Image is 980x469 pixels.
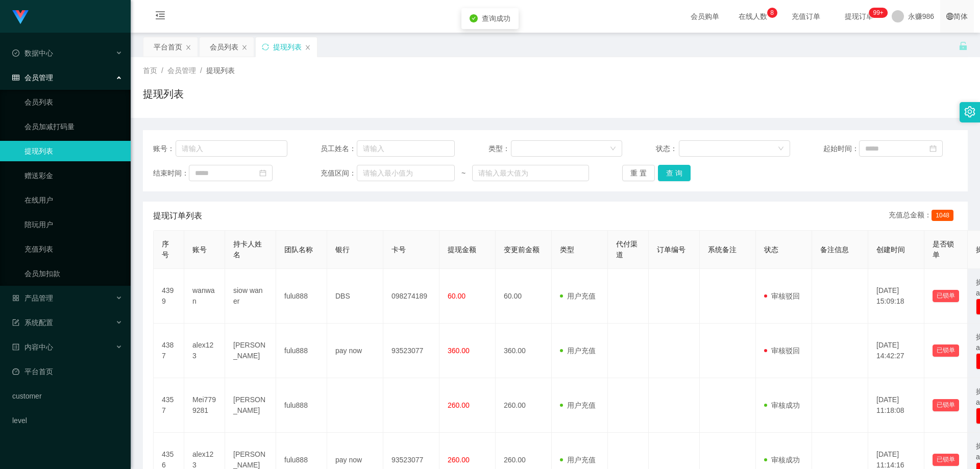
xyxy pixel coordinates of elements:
[276,324,327,378] td: fulu888
[496,324,552,378] td: 360.00
[560,245,574,254] span: 类型
[200,66,202,75] span: /
[24,92,122,112] a: 会员列表
[154,378,184,433] td: 4357
[276,269,327,324] td: fulu888
[161,66,163,75] span: /
[357,140,455,157] input: 请输入
[12,319,19,326] i: 图标: form
[273,37,302,57] div: 提现列表
[823,143,859,154] span: 起始时间：
[470,14,478,22] i: icon: check-circle
[143,86,184,102] h1: 提现列表
[840,13,878,20] span: 提现订单
[12,49,53,57] span: 数据中心
[488,143,511,154] span: 类型：
[764,456,800,464] span: 审核成功
[12,343,53,351] span: 内容中心
[868,324,924,378] td: [DATE] 14:42:27
[496,269,552,324] td: 60.00
[868,269,924,324] td: [DATE] 15:09:18
[933,399,959,411] button: 已锁单
[560,292,596,300] span: 用户充值
[184,378,225,433] td: Mei7799281
[225,378,276,433] td: [PERSON_NAME]
[24,239,122,259] a: 充值列表
[708,245,737,254] span: 系统备注
[764,292,800,300] span: 审核驳回
[225,324,276,378] td: [PERSON_NAME]
[448,245,476,254] span: 提现金额
[733,13,772,20] span: 在线人数
[143,66,157,75] span: 首页
[504,245,540,254] span: 变更前金额
[770,8,774,18] p: 8
[154,269,184,324] td: 4399
[154,37,182,57] div: 平台首页
[658,165,691,181] button: 查 询
[448,292,465,300] span: 60.00
[12,343,19,351] i: 图标: profile
[764,401,800,409] span: 审核成功
[932,210,953,221] span: 1048
[560,456,596,464] span: 用户充值
[153,143,176,154] span: 账号：
[321,143,356,154] span: 员工姓名：
[192,245,207,254] span: 账号
[933,344,959,357] button: 已锁单
[383,269,439,324] td: 098274189
[12,361,122,382] a: 图标: dashboard平台首页
[24,141,122,161] a: 提现列表
[820,245,849,254] span: 备注信息
[233,240,262,259] span: 持卡人姓名
[12,73,53,82] span: 会员管理
[657,245,685,254] span: 订单编号
[335,245,350,254] span: 银行
[959,41,968,51] i: 图标: unlock
[12,318,53,327] span: 系统配置
[560,401,596,409] span: 用户充值
[12,386,122,406] a: customer
[153,168,189,179] span: 结束时间：
[929,145,937,152] i: 图标: calendar
[259,169,266,177] i: 图标: calendar
[184,324,225,378] td: alex123
[448,401,470,409] span: 260.00
[210,37,238,57] div: 会员列表
[225,269,276,324] td: siow wan er
[448,347,470,355] span: 360.00
[869,8,887,18] sup: 273
[321,168,356,179] span: 充值区间：
[622,165,655,181] button: 重 置
[162,240,169,259] span: 序号
[12,294,19,302] i: 图标: appstore-o
[560,347,596,355] span: 用户充值
[12,10,29,24] img: logo.9652507e.png
[24,214,122,235] a: 陪玩用户
[482,14,510,22] span: 查询成功
[448,456,470,464] span: 260.00
[167,66,196,75] span: 会员管理
[176,140,287,157] input: 请输入
[933,240,954,259] span: 是否锁单
[206,66,235,75] span: 提现列表
[184,269,225,324] td: wanwan
[305,44,311,51] i: 图标: close
[24,190,122,210] a: 在线用户
[391,245,406,254] span: 卡号
[868,378,924,433] td: [DATE] 11:18:08
[12,294,53,302] span: 产品管理
[284,245,313,254] span: 团队名称
[143,1,178,33] i: 图标: menu-fold
[496,378,552,433] td: 260.00
[472,165,589,181] input: 请输入最大值为
[12,50,19,57] i: 图标: check-circle-o
[276,378,327,433] td: fulu888
[24,116,122,137] a: 会员加减打码量
[24,263,122,284] a: 会员加扣款
[876,245,905,254] span: 创建时间
[767,8,777,18] sup: 8
[383,324,439,378] td: 93523077
[12,74,19,81] i: 图标: table
[933,454,959,466] button: 已锁单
